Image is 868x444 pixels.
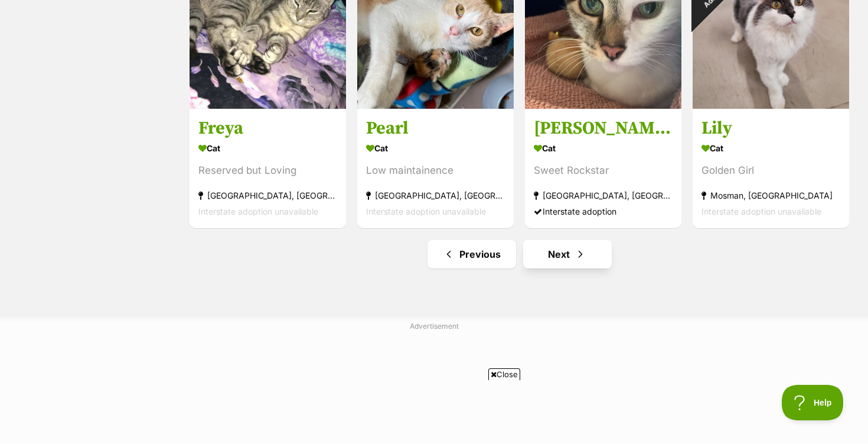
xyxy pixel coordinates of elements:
[198,206,318,216] span: Interstate adoption unavailable
[534,163,673,179] div: Sweet Rockstar
[693,99,849,111] a: On HoldAdoption pending
[534,140,673,157] div: Cat
[534,203,673,219] div: Interstate adoption
[198,117,337,140] h3: Freya
[366,117,505,140] h3: Pearl
[366,140,505,157] div: Cat
[198,187,337,203] div: [GEOGRAPHIC_DATA], [GEOGRAPHIC_DATA]
[198,163,337,179] div: Reserved but Loving
[488,368,520,380] span: Close
[701,206,821,216] span: Interstate adoption unavailable
[534,117,673,140] h3: [PERSON_NAME] ⚡️
[366,206,486,216] span: Interstate adoption unavailable
[190,108,346,228] a: Freya Cat Reserved but Loving [GEOGRAPHIC_DATA], [GEOGRAPHIC_DATA] Interstate adoption unavailabl...
[701,187,840,203] div: Mosman, [GEOGRAPHIC_DATA]
[357,108,514,228] a: Pearl Cat Low maintainence [GEOGRAPHIC_DATA], [GEOGRAPHIC_DATA] Interstate adoption unavailable f...
[534,187,673,203] div: [GEOGRAPHIC_DATA], [GEOGRAPHIC_DATA]
[701,163,840,179] div: Golden Girl
[366,163,505,179] div: Low maintainence
[188,240,850,268] nav: Pagination
[523,240,612,268] a: Next page
[701,140,840,157] div: Cat
[525,108,681,228] a: [PERSON_NAME] ⚡️ Cat Sweet Rockstar [GEOGRAPHIC_DATA], [GEOGRAPHIC_DATA] Interstate adoption favo...
[219,385,649,438] iframe: Advertisement
[782,385,844,420] iframe: Help Scout Beacon - Open
[701,117,840,140] h3: Lily
[693,108,849,228] a: Lily Cat Golden Girl Mosman, [GEOGRAPHIC_DATA] Interstate adoption unavailable favourite
[428,240,516,268] a: Previous page
[366,187,505,203] div: [GEOGRAPHIC_DATA], [GEOGRAPHIC_DATA]
[198,140,337,157] div: Cat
